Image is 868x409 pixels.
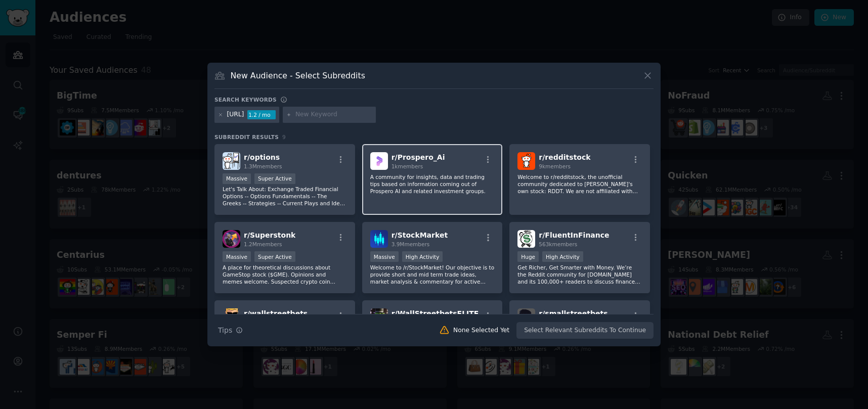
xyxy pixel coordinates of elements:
span: r/ StockMarket [392,231,448,239]
div: Super Active [254,173,295,184]
p: Get Richer, Get Smarter with Money. We’re the Reddit community for [DOMAIN_NAME] and its 100,000+... [517,264,642,285]
div: Massive [370,251,399,262]
span: 3.9M members [392,241,430,247]
span: r/ WallStreetbetsELITE [392,309,479,317]
span: Subreddit Results [214,133,279,141]
p: A community for insights, data and trading tips based on information coming out of Prospero AI an... [370,173,495,195]
h3: Search keywords [214,96,277,103]
div: Super Active [254,251,295,262]
span: 1.2M members [244,241,282,247]
img: smallstreetbets [517,308,535,326]
span: 1.3M members [244,163,282,169]
p: A place for theoretical discussions about GameStop stock ($GME). Opinions and memes welcome. Susp... [223,264,347,285]
img: options [223,152,240,170]
img: Superstonk [223,230,240,248]
img: wallstreetbets [223,308,240,326]
div: None Selected Yet [453,326,509,335]
span: 1k members [392,163,423,169]
p: Welcome to r/redditstock, the unofficial community dedicated to [PERSON_NAME]'s own stock: RDDT. ... [517,173,642,195]
span: r/ FluentInFinance [539,231,609,239]
div: Massive [223,251,251,262]
div: [URL] [227,110,244,119]
input: New Keyword [295,110,372,119]
img: StockMarket [370,230,388,248]
span: 9k members [539,163,571,169]
span: 563k members [539,241,577,247]
img: FluentInFinance [517,230,535,248]
img: WallStreetbetsELITE [370,308,388,326]
h3: New Audience - Select Subreddits [231,70,365,81]
button: Tips [214,322,246,339]
div: 1.2 / mo [247,110,276,119]
div: High Activity [402,251,443,262]
p: Welcome to /r/StockMarket! Our objective is to provide short and mid term trade ideas, market ana... [370,264,495,285]
div: Huge [517,251,539,262]
span: r/ Prospero_Ai [392,153,445,161]
div: High Activity [542,251,583,262]
span: Tips [218,325,232,336]
span: r/ redditstock [539,153,590,161]
div: Massive [223,173,251,184]
span: r/ Superstonk [244,231,295,239]
span: r/ smallstreetbets [539,309,607,317]
p: Let's Talk About: Exchange Traded Financial Options -- Options Fundamentals -- The Greeks -- Stra... [223,186,347,207]
span: r/ wallstreetbets [244,309,308,317]
img: redditstock [517,152,535,170]
span: 9 [282,134,286,140]
span: r/ options [244,153,280,161]
img: Prospero_Ai [370,152,388,170]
